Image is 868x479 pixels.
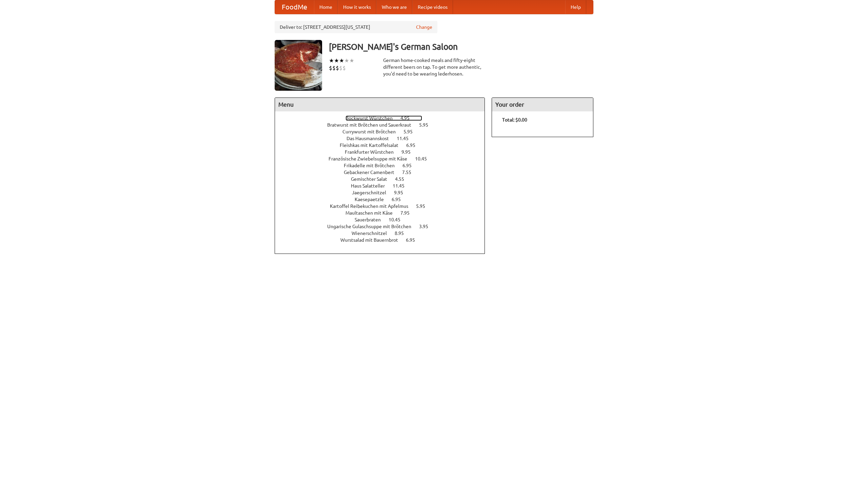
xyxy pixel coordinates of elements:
[342,64,346,72] li: $
[330,203,438,209] a: Kartoffel Reibekuchen mit Apfelmus 5.95
[406,237,422,243] span: 6.95
[275,98,485,111] h4: Menu
[342,129,402,134] span: Currywurst mit Brötchen
[329,40,593,53] h3: [PERSON_NAME]'s German Saloon
[336,64,339,72] li: $
[344,163,401,168] span: Frikadelle mit Brötchen
[351,176,417,182] a: Gemischter Salat 4.55
[345,149,423,155] a: Frankfurter Würstchen 9.95
[330,203,415,209] span: Kartoffel Reibekuchen mit Apfelmus
[406,143,422,148] span: 6.95
[397,136,415,141] span: 11.45
[340,237,428,243] a: Wurstsalad mit Bauernbrot 6.95
[355,197,413,202] a: Kaesepaetzle 6.95
[401,149,417,155] span: 9.95
[400,115,416,121] span: 4.95
[383,57,485,77] div: German home-cooked meals and fifty-eight different beers on tap. To get more authentic, you'd nee...
[344,170,424,175] a: Gebackener Camenbert 7.55
[419,122,435,128] span: 5.95
[415,156,434,161] span: 10.45
[351,183,392,189] span: Haus Salatteller
[346,210,422,216] a: Maultaschen mit Käse 7.95
[342,129,425,134] a: Currywurst mit Brötchen 5.95
[352,190,393,195] span: Jaegerschnitzel
[344,57,349,64] li: ★
[339,64,342,72] li: $
[329,57,334,64] li: ★
[346,115,399,121] span: Bockwurst Würstchen
[402,163,418,168] span: 6.95
[345,149,400,155] span: Frankfurter Würstchen
[355,197,391,202] span: Kaesepaetzle
[352,190,416,195] a: Jaegerschnitzel 9.95
[392,197,408,202] span: 6.95
[352,231,416,236] a: Wienerschnitzel 8.95
[332,64,336,72] li: $
[338,0,376,14] a: How it works
[412,0,453,14] a: Recipe videos
[395,231,411,236] span: 8.95
[403,129,419,134] span: 5.95
[351,183,417,189] a: Haus Salatteller 11.45
[351,176,394,182] span: Gemischter Salat
[344,163,424,168] a: Frikadelle mit Brötchen 6.95
[394,190,410,195] span: 9.95
[346,210,399,216] span: Maultaschen mit Käse
[400,210,416,216] span: 7.95
[340,143,428,148] a: Fleishkas mit Kartoffelsalat 6.95
[346,115,422,121] a: Bockwurst Würstchen 4.95
[314,0,338,14] a: Home
[327,224,441,229] a: Ungarische Gulaschsuppe mit Brötchen 3.95
[502,117,527,123] b: Total: $0.00
[419,224,435,229] span: 3.95
[355,217,388,222] span: Sauerbraten
[376,0,412,14] a: Who we are
[339,57,344,64] li: ★
[389,217,407,222] span: 10.45
[275,21,437,33] div: Deliver to: [STREET_ADDRESS][US_STATE]
[416,203,432,209] span: 5.95
[329,156,439,161] a: Französische Zwiebelsuppe mit Käse 10.45
[349,57,354,64] li: ★
[344,170,401,175] span: Gebackener Camenbert
[340,237,405,243] span: Wurstsalad mit Bauernbrot
[334,57,339,64] li: ★
[395,176,411,182] span: 4.55
[327,224,418,229] span: Ungarische Gulaschsuppe mit Brötchen
[492,98,593,111] h4: Your order
[275,0,314,14] a: FoodMe
[393,183,411,189] span: 11.45
[352,231,394,236] span: Wienerschnitzel
[275,40,322,91] img: angular.jpg
[329,156,414,161] span: Französische Zwiebelsuppe mit Käse
[327,122,441,128] a: Bratwurst mit Brötchen und Sauerkraut 5.95
[329,64,332,72] li: $
[565,0,586,14] a: Help
[347,136,396,141] span: Das Hausmannskost
[416,24,432,30] a: Change
[402,170,418,175] span: 7.55
[327,122,418,128] span: Bratwurst mit Brötchen und Sauerkraut
[347,136,421,141] a: Das Hausmannskost 11.45
[355,217,413,222] a: Sauerbraten 10.45
[340,143,405,148] span: Fleishkas mit Kartoffelsalat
